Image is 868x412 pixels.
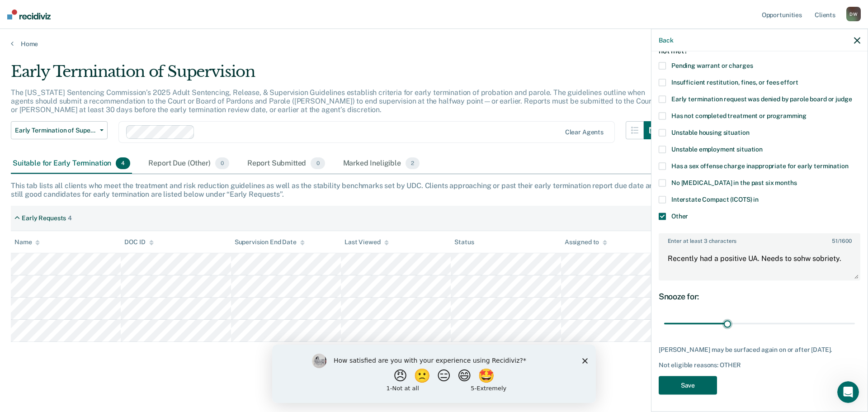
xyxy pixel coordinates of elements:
[311,157,325,169] span: 0
[11,181,857,199] div: This tab lists all clients who meet the treatment and risk reduction guidelines as well as the st...
[11,154,132,174] div: Suitable for Early Termination
[406,157,420,169] span: 2
[272,345,596,403] iframe: Survey by Kim from Recidiviz
[832,237,838,244] span: 51
[235,238,305,246] div: Supervision End Date
[565,128,604,136] div: Clear agents
[671,179,797,186] span: No [MEDICAL_DATA] in the past six months
[671,95,852,102] span: Early termination request was denied by parole board or judge
[11,88,654,114] p: The [US_STATE] Sentencing Commission’s 2025 Adult Sentencing, Release, & Supervision Guidelines e...
[671,162,849,169] span: Has a sex offense charge inappropriate for early termination
[68,214,72,222] div: 4
[565,238,607,246] div: Assigned to
[837,381,859,403] iframe: Intercom live chat
[846,7,861,21] div: D W
[15,127,96,134] span: Early Termination of Supervision
[671,128,749,136] span: Unstable housing situation
[660,234,859,244] label: Enter at least 3 characters
[344,238,388,246] div: Last Viewed
[11,62,662,88] div: Early Termination of Supervision
[22,214,66,222] div: Early Requests
[671,195,759,203] span: Interstate Compact (ICOTS) in
[660,246,859,279] textarea: Recently had a positive UA. Needs to sohw sobriety.
[659,291,860,301] div: Snooze for:
[832,237,851,244] span: / 1600
[671,212,688,219] span: Other
[146,154,231,174] div: Report Due (Other)
[659,361,860,369] div: Not eligible reasons: OTHER
[659,36,673,44] button: Back
[341,154,422,174] div: Marked Ineligible
[11,40,857,48] a: Home
[659,376,717,394] button: Save
[671,145,763,152] span: Unstable employment situation
[7,9,51,19] img: Recidiviz
[671,62,753,69] span: Pending warrant or charges
[671,112,807,119] span: Has not completed treatment or programming
[659,346,860,354] div: [PERSON_NAME] may be surfaced again on or after [DATE].
[245,154,327,174] div: Report Submitted
[671,78,798,85] span: Insufficient restitution, fines, or fees effort
[116,157,130,169] span: 4
[14,238,40,246] div: Name
[454,238,474,246] div: Status
[215,157,229,169] span: 0
[124,238,153,246] div: DOC ID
